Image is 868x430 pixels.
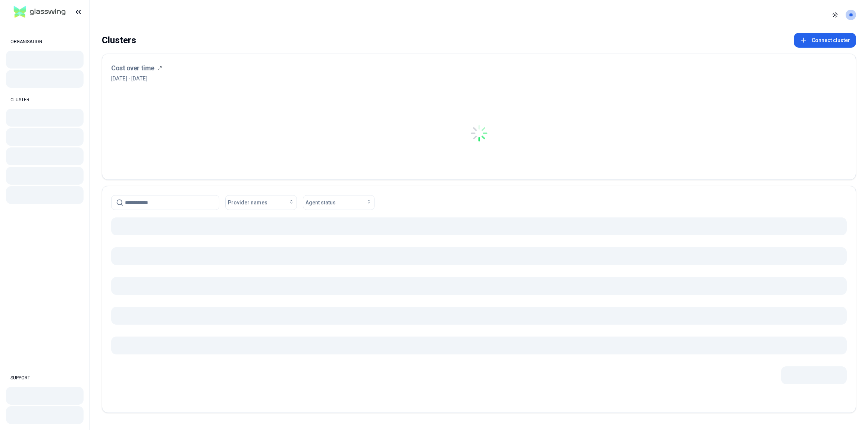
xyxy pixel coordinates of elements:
img: GlassWing [11,3,69,21]
h3: Cost over time [111,63,154,73]
div: ORGANISATION [6,34,84,49]
button: Provider names [225,195,297,210]
span: Provider names [228,199,267,206]
div: SUPPORT [6,370,84,385]
span: [DATE] - [DATE] [111,75,162,82]
span: Agent status [305,199,336,206]
div: CLUSTER [6,92,84,107]
button: Connect cluster [794,33,856,48]
button: Agent status [303,195,375,210]
div: Clusters [102,33,136,48]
